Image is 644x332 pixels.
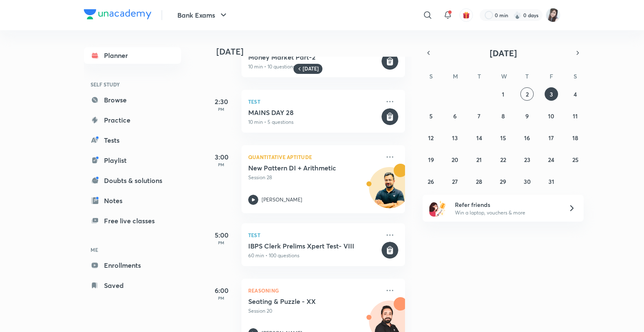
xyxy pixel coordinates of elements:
[473,131,486,144] button: October 14, 2025
[84,212,181,229] a: Free live classes
[500,156,506,164] abbr: October 22, 2025
[84,77,181,91] h6: SELF STUDY
[429,72,433,80] abbr: Sunday
[428,134,434,142] abbr: October 12, 2025
[455,200,558,209] h6: Refer friends
[84,91,181,108] a: Browse
[548,178,554,186] abbr: October 31, 2025
[216,47,413,57] h4: [DATE]
[248,63,380,71] p: 10 min • 10 questions
[473,109,486,123] button: October 7, 2025
[569,153,582,166] button: October 25, 2025
[520,153,534,166] button: October 23, 2025
[496,87,510,101] button: October 1, 2025
[84,243,181,257] h6: ME
[476,178,482,186] abbr: October 28, 2025
[248,118,380,126] p: 10 min • 5 questions
[84,132,181,149] a: Tests
[84,257,181,274] a: Enrollments
[453,112,457,120] abbr: October 6, 2025
[248,230,380,240] p: Test
[525,72,529,80] abbr: Thursday
[460,8,473,22] button: avatar
[205,152,238,162] h5: 3:00
[455,209,558,217] p: Win a laptop, vouchers & more
[84,9,151,21] a: Company Logo
[501,72,507,80] abbr: Wednesday
[574,90,577,98] abbr: October 4, 2025
[205,285,238,295] h5: 6:00
[448,153,462,166] button: October 20, 2025
[526,90,529,98] abbr: October 2, 2025
[548,112,554,120] abbr: October 10, 2025
[572,156,579,164] abbr: October 25, 2025
[429,112,433,120] abbr: October 5, 2025
[428,178,434,186] abbr: October 26, 2025
[548,156,554,164] abbr: October 24, 2025
[84,152,181,169] a: Playlist
[545,153,558,166] button: October 24, 2025
[248,285,380,295] p: Reasoning
[248,97,380,107] p: Test
[84,192,181,209] a: Notes
[473,175,486,188] button: October 28, 2025
[424,153,438,166] button: October 19, 2025
[248,307,380,315] p: Session 20
[524,178,531,186] abbr: October 30, 2025
[452,134,458,142] abbr: October 13, 2025
[573,112,578,120] abbr: October 11, 2025
[369,172,410,212] img: Avatar
[496,153,510,166] button: October 22, 2025
[205,230,238,240] h5: 5:00
[525,112,529,120] abbr: October 9, 2025
[513,11,522,19] img: streak
[248,252,380,259] p: 60 min • 100 questions
[205,240,238,245] p: PM
[424,175,438,188] button: October 26, 2025
[545,175,558,188] button: October 31, 2025
[545,131,558,144] button: October 17, 2025
[248,108,380,117] h5: MAINS DAY 28
[248,53,380,61] h5: Money Market Part-2
[550,90,553,98] abbr: October 3, 2025
[448,109,462,123] button: October 6, 2025
[490,47,517,59] span: [DATE]
[434,47,572,59] button: [DATE]
[84,112,181,128] a: Practice
[205,107,238,112] p: PM
[500,134,506,142] abbr: October 15, 2025
[496,175,510,188] button: October 29, 2025
[500,178,506,186] abbr: October 29, 2025
[248,242,380,250] h5: IBPS Clerk Prelims Xpert Test- VIII
[205,295,238,301] p: PM
[248,152,380,162] p: Quantitative Aptitude
[546,8,560,22] img: Manjeet Kaur
[520,109,534,123] button: October 9, 2025
[473,153,486,166] button: October 21, 2025
[429,200,446,217] img: referral
[453,72,458,80] abbr: Monday
[520,87,534,101] button: October 2, 2025
[448,131,462,144] button: October 13, 2025
[205,162,238,167] p: PM
[424,131,438,144] button: October 12, 2025
[520,131,534,144] button: October 16, 2025
[462,11,470,19] img: avatar
[84,277,181,294] a: Saved
[524,134,530,142] abbr: October 16, 2025
[545,87,558,101] button: October 3, 2025
[572,134,578,142] abbr: October 18, 2025
[496,131,510,144] button: October 15, 2025
[84,172,181,189] a: Doubts & solutions
[478,112,480,120] abbr: October 7, 2025
[476,134,482,142] abbr: October 14, 2025
[172,7,234,24] button: Bank Exams
[574,72,577,80] abbr: Saturday
[550,72,553,80] abbr: Friday
[569,109,582,123] button: October 11, 2025
[84,9,151,19] img: Company Logo
[569,87,582,101] button: October 4, 2025
[248,297,353,306] h5: Seating & Puzzle - XX
[524,156,530,164] abbr: October 23, 2025
[84,47,181,64] a: Planner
